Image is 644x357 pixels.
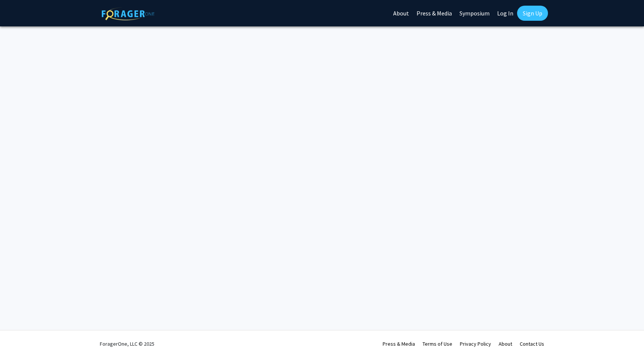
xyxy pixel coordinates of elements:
a: Terms of Use [423,340,452,347]
a: Privacy Policy [460,340,491,347]
a: Sign Up [517,6,548,21]
a: Contact Us [520,340,544,347]
a: Press & Media [383,340,415,347]
a: About [499,340,512,347]
img: ForagerOne Logo [102,7,154,20]
div: ForagerOne, LLC © 2025 [100,331,154,357]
